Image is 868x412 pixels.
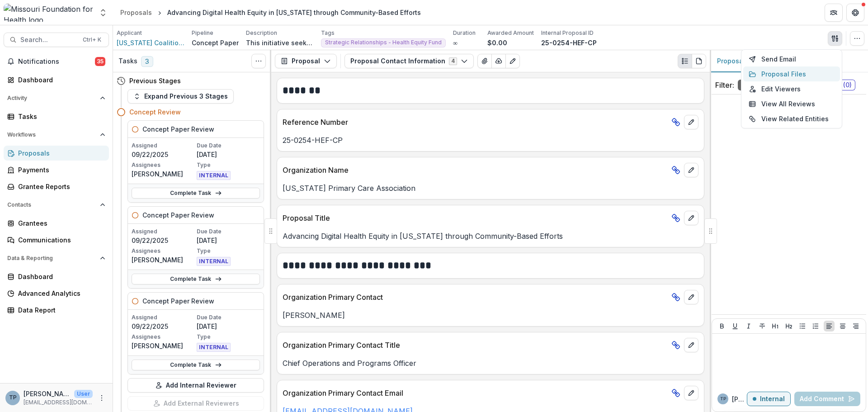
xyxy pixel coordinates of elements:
[797,321,808,331] button: Bullet List
[692,54,706,68] button: PDF view
[4,251,109,265] button: Open Data & Reporting
[283,292,668,303] p: Organization Primary Contact
[74,390,93,398] p: User
[142,210,214,220] h5: Concept Paper Review
[197,236,260,245] p: [DATE]
[96,393,107,403] button: More
[246,29,277,37] p: Description
[132,169,195,179] p: [PERSON_NAME]
[18,75,102,85] div: Dashboard
[9,395,17,401] div: Terry Plain
[167,8,421,17] div: Advancing Digital Health Equity in [US_STATE] through Community-Based Efforts
[283,135,698,146] p: 25-0254-HEF-CP
[760,395,785,403] p: Internal
[132,313,195,322] p: Assigned
[7,255,96,261] span: Data & Reporting
[127,89,234,104] button: Expand Previous 3 Stages
[129,107,181,117] h4: Concept Review
[684,290,698,304] button: edit
[283,183,698,194] p: [US_STATE] Primary Care Association
[4,4,93,22] img: Missouri Foundation for Health logo
[117,38,184,47] span: [US_STATE] Coalition For Primary Health Care
[453,38,458,47] p: ∞
[7,95,96,101] span: Activity
[142,124,214,134] h5: Concept Paper Review
[720,397,726,401] div: Terry Plain
[132,274,260,284] a: Complete Task
[117,6,425,19] nav: breadcrumb
[4,128,109,142] button: Open Workflows
[18,272,102,281] div: Dashboard
[197,247,260,255] p: Type
[132,247,195,255] p: Assignees
[197,313,260,322] p: Due Date
[837,321,848,331] button: Align Center
[743,321,754,331] button: Italicize
[325,39,442,46] span: Strategic Relationships - Health Equity Fund
[18,148,102,158] div: Proposals
[283,117,668,128] p: Reference Number
[197,150,260,159] p: [DATE]
[127,396,264,411] button: Add External Reviewers
[197,343,231,352] span: INTERNAL
[7,202,96,208] span: Contacts
[541,29,594,37] p: Internal Proposal ID
[118,57,137,65] h3: Tasks
[192,38,239,47] p: Concept Paper
[738,80,763,90] span: All ( 0 )
[487,29,534,37] p: Awarded Amount
[4,269,109,284] a: Dashboard
[132,161,195,169] p: Assignees
[4,286,109,301] a: Advanced Analytics
[20,36,77,44] span: Search...
[97,4,109,22] button: Open entity switcher
[132,322,195,331] p: 09/22/2025
[18,305,102,315] div: Data Report
[120,8,152,17] div: Proposals
[18,165,102,175] div: Payments
[732,394,747,404] p: [PERSON_NAME]
[132,333,195,341] p: Assignees
[24,389,71,398] p: [PERSON_NAME]
[132,227,195,236] p: Assigned
[81,35,103,45] div: Ctrl + K
[283,388,668,398] p: Organization Primary Contact Email
[717,321,727,331] button: Bold
[197,161,260,169] p: Type
[275,54,337,68] button: Proposal
[678,54,692,68] button: Plaintext view
[4,91,109,105] button: Open Activity
[730,321,741,331] button: Underline
[4,232,109,247] a: Communications
[825,4,843,22] button: Partners
[783,321,794,331] button: Heading 2
[846,4,864,22] button: Get Help
[141,56,153,67] span: 3
[810,321,821,331] button: Ordered List
[4,179,109,194] a: Grantee Reports
[7,132,96,138] span: Workflows
[132,188,260,199] a: Complete Task
[129,76,181,85] h4: Previous Stages
[132,360,260,370] a: Complete Task
[132,236,195,245] p: 09/22/2025
[4,109,109,124] a: Tasks
[197,142,260,150] p: Due Date
[132,150,195,159] p: 09/22/2025
[477,54,492,68] button: View Attached Files
[4,146,109,161] a: Proposals
[18,289,102,298] div: Advanced Analytics
[4,303,109,317] a: Data Report
[117,6,156,19] a: Proposals
[684,163,698,177] button: edit
[4,72,109,87] a: Dashboard
[4,33,109,47] button: Search...
[4,216,109,231] a: Grantees
[505,54,520,68] button: Edit as form
[117,29,142,37] p: Applicant
[197,333,260,341] p: Type
[850,321,861,331] button: Align Right
[4,198,109,212] button: Open Contacts
[794,392,860,406] button: Add Comment
[18,112,102,121] div: Tasks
